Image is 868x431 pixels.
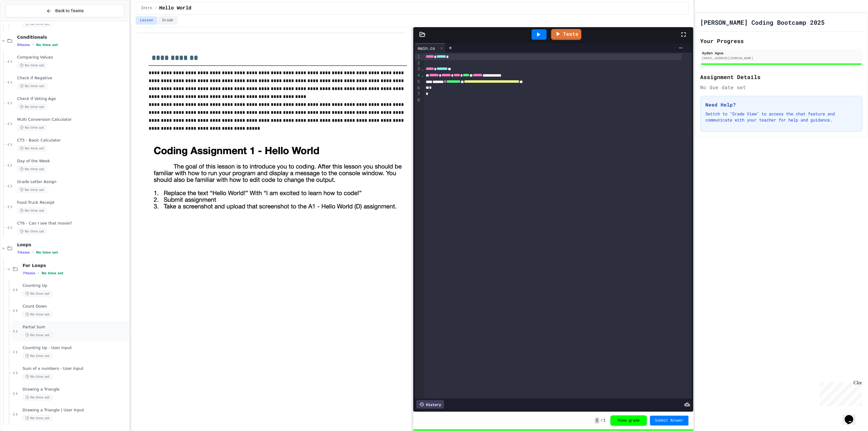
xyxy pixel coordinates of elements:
span: No time set [23,415,52,421]
span: 1 [595,418,599,424]
div: 4 [415,72,421,79]
span: No time set [23,291,52,297]
div: Ayden Agua [702,50,861,56]
div: main.cs [415,45,438,51]
span: Back to Teams [55,8,84,14]
h1: [PERSON_NAME] Coding Bootcamp 2025 [700,18,825,27]
div: main.cs [415,43,446,53]
span: 1 [603,418,606,423]
span: 7 items [23,271,35,275]
span: No time set [36,43,58,47]
span: • [32,250,34,255]
span: No time set [36,251,58,255]
span: 7 items [17,251,30,255]
button: View grade [610,415,647,426]
span: No time set [23,353,52,359]
button: Submit Answer [650,416,689,426]
div: [EMAIL_ADDRESS][DOMAIN_NAME] [702,56,861,60]
span: No time set [23,395,52,400]
span: No time set [17,187,47,193]
button: Back to Teams [5,4,124,17]
a: Tests [551,29,581,40]
div: 6 [415,85,421,91]
span: Drawing a Triangle [23,387,128,392]
button: Grade [158,16,177,24]
span: Grade Letter Assign [17,179,128,185]
iframe: chat widget [842,407,862,425]
span: No time set [17,166,47,172]
div: 5 [415,79,421,85]
span: No time set [17,125,47,131]
span: Counting Up [23,283,128,288]
span: Drawing a Triangle | User Input [23,408,128,413]
span: No time set [17,104,47,110]
h2: Assignment Details [700,73,863,81]
div: Chat with us now!Close [2,2,42,39]
span: Fold line [421,67,424,71]
div: No due date set [700,84,863,91]
div: 1 [415,54,421,60]
div: History [416,400,444,409]
span: Count Down [23,304,128,309]
span: Counting Up - User Input [23,346,128,351]
div: 3 [415,66,421,72]
span: CT6 - Can I see that movie? [17,221,128,226]
span: Multi Conversion Calculator [17,117,128,122]
div: 2 [415,60,421,66]
span: / [154,6,157,11]
span: No time set [17,208,47,214]
span: No time set [23,374,52,380]
div: 8 [415,97,421,103]
h2: Your Progress [700,37,863,45]
span: No time set [17,63,47,68]
span: Day of the Week [17,159,128,164]
span: Conditionals [17,34,128,40]
button: Lesson [136,16,157,24]
span: Partial Sum [23,325,128,330]
span: Sum of x numbers - User Input [23,366,128,371]
p: Switch to "Grade View" to access the chat feature and communicate with your teacher for help and ... [706,111,857,123]
span: Check If Voting Age [17,96,128,102]
span: CT5 - Basic Calculator [17,138,128,143]
iframe: chat widget [817,380,862,406]
span: • [38,271,39,276]
div: 7 [415,91,421,97]
span: No time set [23,21,52,27]
span: For Loops [23,263,128,268]
span: Fold line [421,73,424,78]
span: Loops [17,242,128,248]
span: / [601,418,603,423]
h3: Need Help? [706,101,857,108]
span: Intro [141,6,152,11]
span: • [32,42,34,47]
span: 9 items [17,43,30,47]
span: No time set [42,271,63,275]
span: Submit Answer [655,418,684,423]
span: No time set [17,146,47,151]
span: No time set [17,83,47,89]
span: Hello World [159,5,192,12]
span: No time set [23,332,52,338]
span: Comparing Values [17,55,128,60]
span: Food Truck Receipt [17,200,128,205]
span: No time set [17,229,47,234]
span: No time set [23,312,52,317]
span: Check If Negative [17,76,128,81]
